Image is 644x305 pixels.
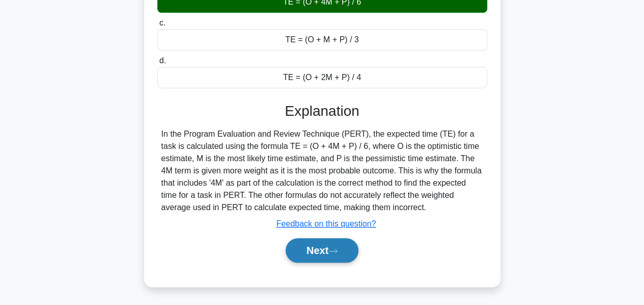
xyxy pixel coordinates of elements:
[157,29,487,50] div: TE = (O + M + P) / 3
[157,67,487,88] div: TE = (O + 2M + P) / 4
[276,219,376,228] a: Feedback on this question?
[159,56,166,65] span: d.
[159,18,165,27] span: c.
[163,103,481,120] h3: Explanation
[161,128,483,214] div: In the Program Evaluation and Review Technique (PERT), the expected time (TE) for a task is calcu...
[286,238,358,263] button: Next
